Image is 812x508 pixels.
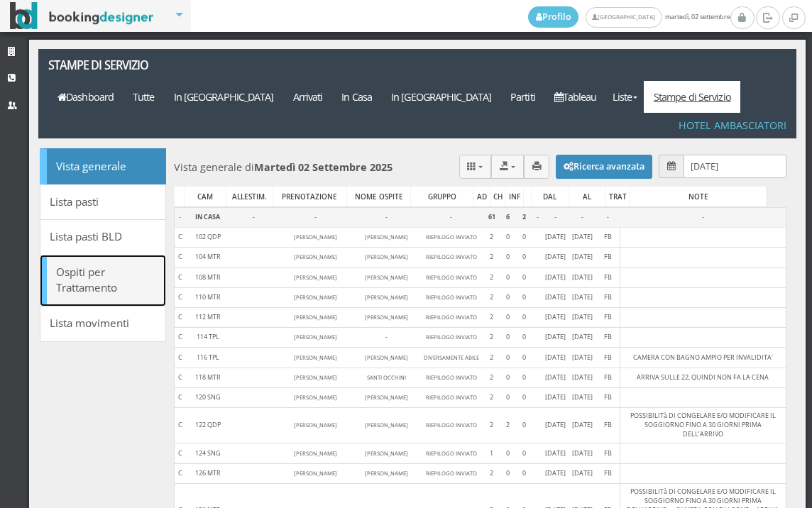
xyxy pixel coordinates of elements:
td: - [353,207,419,227]
a: In [GEOGRAPHIC_DATA] [382,81,501,113]
td: 0 [515,368,533,387]
td: 114 TPL [185,328,230,348]
a: In Casa [332,81,382,113]
td: FB [596,328,620,348]
td: 0 [500,287,515,307]
a: Arrivati [283,81,332,113]
small: DIVERSAMENTE ABILE [424,354,479,361]
td: [DATE] [569,443,596,463]
td: [DATE] [542,408,569,443]
td: 0 [500,443,515,463]
td: - [620,207,786,227]
small: [PERSON_NAME] [294,354,337,361]
td: [DATE] [569,267,596,287]
td: - [353,328,419,348]
td: FB [596,287,620,307]
button: Ricerca avanzata [556,155,652,179]
td: [DATE] [542,443,569,463]
small: [PERSON_NAME] [294,394,337,401]
div: CH [490,187,505,206]
td: C [175,248,186,267]
small: [PERSON_NAME] [294,233,337,241]
td: - [419,207,483,227]
td: 0 [515,443,533,463]
td: 112 MTR [185,307,230,327]
small: [PERSON_NAME] [294,253,337,260]
td: 0 [515,328,533,348]
b: Martedì 02 Settembre 2025 [254,160,393,174]
td: - [542,207,569,227]
td: 0 [515,463,533,483]
a: Ospiti per Trattamento [40,255,166,307]
small: RIEPILOGO INVIATO [426,421,477,429]
td: CAMERA CON BAGNO AMPIO PER INVALIDITA' [620,348,786,368]
td: 2 [483,307,500,327]
td: 0 [500,387,515,407]
small: RIEPILOGO INVIATO [426,470,477,477]
small: SANTI OCCHINI [367,374,406,381]
td: 116 TPL [185,348,230,368]
button: Columns [459,155,492,178]
td: FB [596,248,620,267]
div: GRUPPO [411,187,473,206]
td: 2 [483,287,500,307]
td: [DATE] [569,228,596,248]
td: [DATE] [542,287,569,307]
td: 0 [515,228,533,248]
td: 118 MTR [185,368,230,387]
b: 61 [488,212,495,221]
small: [PERSON_NAME] [294,470,337,477]
small: RIEPILOGO INVIATO [426,274,477,281]
small: [PERSON_NAME] [294,374,337,381]
td: - [569,207,596,227]
td: C [175,408,186,443]
td: 0 [515,387,533,407]
td: 2 [483,267,500,287]
td: 0 [515,307,533,327]
div: INF [506,187,523,206]
td: [DATE] [569,248,596,267]
td: [DATE] [569,463,596,483]
td: FB [596,348,620,368]
td: [DATE] [542,348,569,368]
small: RIEPILOGO INVIATO [426,374,477,381]
td: 0 [500,248,515,267]
div: NOME OSPITE [347,187,410,206]
div: ALLESTIM. [226,187,272,206]
td: FB [596,307,620,327]
td: 0 [515,267,533,287]
b: IN CASA [195,212,220,221]
b: 6 [506,212,510,221]
small: [PERSON_NAME] [365,233,408,241]
td: 1 [483,443,500,463]
small: [PERSON_NAME] [365,253,408,260]
td: 104 MTR [185,248,230,267]
a: In [GEOGRAPHIC_DATA] [164,81,283,113]
small: [PERSON_NAME] [365,450,408,457]
td: 0 [500,348,515,368]
td: [DATE] [569,408,596,443]
td: 0 [515,287,533,307]
td: C [175,307,186,327]
td: C [175,368,186,387]
span: martedì, 02 settembre [528,6,730,28]
td: C [175,287,186,307]
a: Stampe di Servizio [644,81,740,113]
div: Colonne [459,155,492,178]
td: 122 QDP [185,408,230,443]
td: 2 [500,408,515,443]
a: Liste [606,81,644,113]
td: [DATE] [569,387,596,407]
a: Tableau [544,81,606,113]
td: [DATE] [542,387,569,407]
small: RIEPILOGO INVIATO [426,450,477,457]
div: TRAT [606,187,630,206]
img: BookingDesigner.com [10,2,154,30]
td: - [533,207,542,227]
td: FB [596,463,620,483]
small: RIEPILOGO INVIATO [426,314,477,321]
td: 0 [500,228,515,248]
td: 0 [515,408,533,443]
td: 2 [483,368,500,387]
td: 0 [515,248,533,267]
